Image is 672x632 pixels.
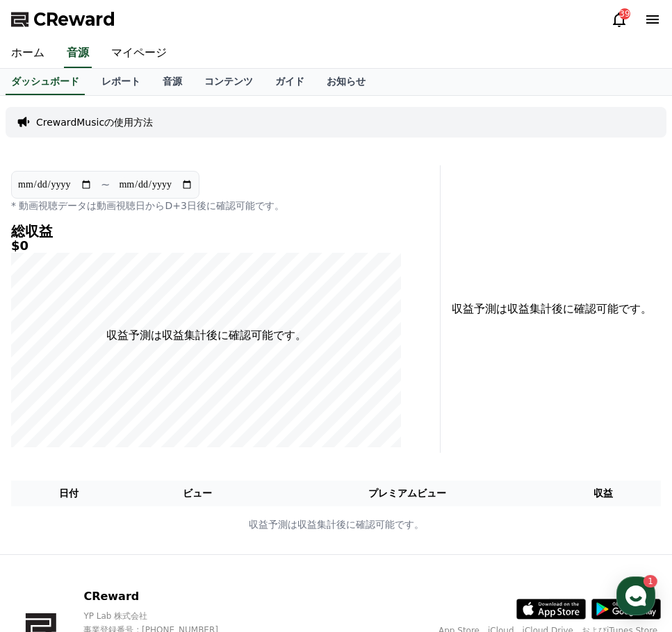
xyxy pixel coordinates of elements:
th: ビュー [126,481,269,506]
a: CReward [11,8,115,31]
span: Home [35,461,60,472]
a: ガイド [264,69,315,95]
span: CReward [33,8,115,31]
a: コンテンツ [193,69,264,95]
p: 収益予測は収益集計後に確認可能です。 [106,327,306,344]
a: CrewardMusicの使用方法 [36,115,153,129]
th: 日付 [11,481,126,506]
p: 収益予測は収益集計後に確認可能です。 [452,301,628,317]
p: YP Lab 株式会社 [83,610,245,622]
p: CReward [83,588,245,605]
div: 39 [619,8,630,19]
a: 音源 [151,69,193,95]
h5: $0 [11,239,401,253]
span: 1 [141,440,146,451]
span: Settings [206,461,240,472]
th: 収益 [546,481,661,506]
th: プレミアムビュー [269,481,546,506]
p: 収益予測は収益集計後に確認可能です。 [12,517,660,532]
a: Home [4,440,92,475]
a: 音源 [64,39,92,68]
a: 39 [611,11,628,28]
a: Settings [179,440,267,475]
a: お知らせ [315,69,377,95]
a: ダッシュボード [6,69,85,95]
p: ~ [101,176,110,193]
p: * 動画視聴データは動画視聴日からD+3日後に確認可能です。 [11,199,401,213]
span: Messages [115,462,156,473]
a: マイページ [100,39,178,68]
a: 1Messages [92,440,179,475]
a: レポート [90,69,151,95]
h4: 総収益 [11,224,401,239]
